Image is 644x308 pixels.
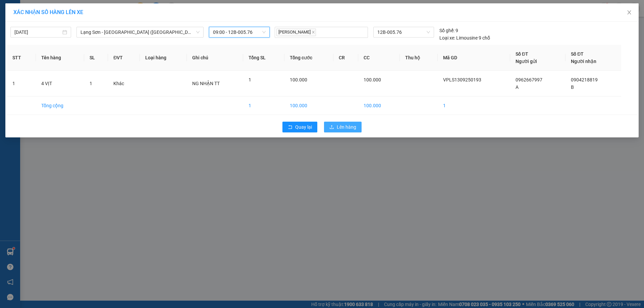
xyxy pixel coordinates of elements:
[243,45,284,71] th: Tổng SL
[84,45,108,71] th: SL
[358,45,400,71] th: CC
[90,81,92,86] span: 1
[571,59,596,64] span: Người nhận
[516,77,542,82] span: 0962667997
[620,3,639,22] button: Close
[439,34,490,42] div: Limousine 9 chỗ
[329,125,334,130] span: upload
[249,77,251,82] span: 1
[14,28,61,36] input: 13/09/2025
[358,97,400,115] td: 100.000
[7,45,36,71] th: STT
[439,27,454,34] span: Số ghế:
[290,77,307,82] span: 100.000
[80,27,200,37] span: Lạng Sơn - Hà Nội (Limousine)
[312,30,315,34] span: close
[288,125,292,130] span: rollback
[108,71,140,97] td: Khác
[324,122,362,132] button: uploadLên hàng
[36,97,85,115] td: Tổng cộng
[276,28,316,36] span: [PERSON_NAME]
[196,30,200,34] span: down
[571,84,574,90] span: B
[187,45,243,71] th: Ghi chú
[439,27,458,34] div: 9
[282,122,317,132] button: rollbackQuay lại
[13,9,83,15] span: XÁC NHẬN SỐ HÀNG LÊN XE
[36,45,85,71] th: Tên hàng
[7,71,36,97] td: 1
[140,45,187,71] th: Loại hàng
[400,45,438,71] th: Thu hộ
[36,71,85,97] td: 4 VỊT
[571,51,584,57] span: Số ĐT
[284,97,333,115] td: 100.000
[438,97,510,115] td: 1
[439,34,455,42] span: Loại xe:
[516,51,528,57] span: Số ĐT
[516,84,519,90] span: A
[438,45,510,71] th: Mã GD
[571,77,598,82] span: 0904218819
[192,81,220,86] span: NG NHẬN TT
[337,123,356,131] span: Lên hàng
[333,45,358,71] th: CR
[284,45,333,71] th: Tổng cước
[108,45,140,71] th: ĐVT
[627,10,632,15] span: close
[243,97,284,115] td: 1
[377,27,430,37] span: 12B-005.76
[443,77,481,82] span: VPLS1309250193
[364,77,381,82] span: 100.000
[213,27,266,37] span: 09:00 - 12B-005.76
[295,123,312,131] span: Quay lại
[516,59,537,64] span: Người gửi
